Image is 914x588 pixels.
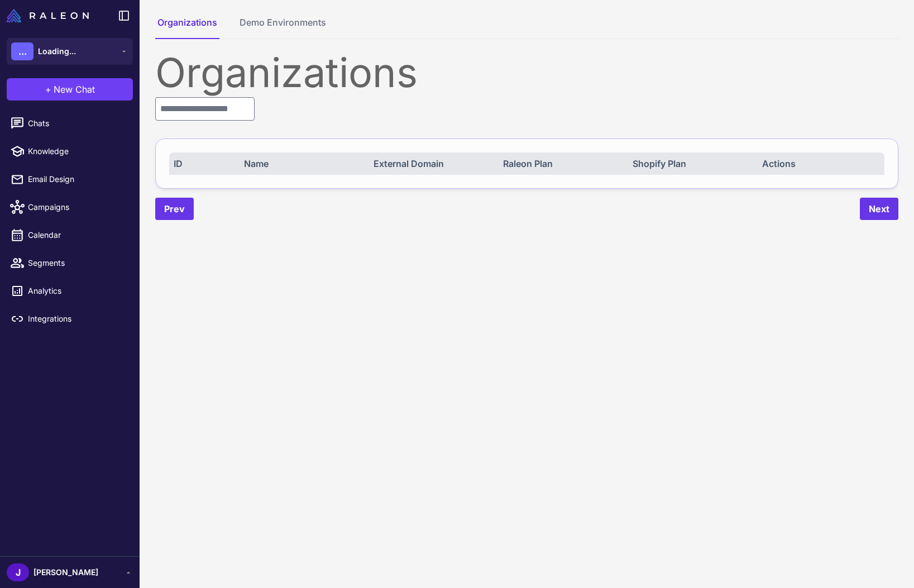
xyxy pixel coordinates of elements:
[28,201,126,213] span: Campaigns
[28,229,126,241] span: Calendar
[7,563,29,581] div: J
[4,195,135,219] a: Campaigns
[7,38,133,65] button: ...Loading...
[28,173,126,185] span: Email Design
[4,251,135,275] a: Segments
[155,198,194,220] button: Prev
[38,45,76,58] span: Loading...
[155,52,898,93] div: Organizations
[45,83,51,96] span: +
[237,16,328,39] button: Demo Environments
[28,313,126,325] span: Integrations
[7,9,93,22] a: Raleon Logo
[374,157,491,170] div: External Domain
[4,168,135,191] a: Email Design
[54,83,95,96] span: New Chat
[4,112,135,135] a: Chats
[11,42,34,60] div: ...
[4,223,135,247] a: Calendar
[155,16,219,39] button: Organizations
[4,279,135,303] a: Analytics
[762,157,880,170] div: Actions
[34,566,98,579] span: [PERSON_NAME]
[4,140,135,163] a: Knowledge
[28,145,126,157] span: Knowledge
[503,157,621,170] div: Raleon Plan
[28,285,126,297] span: Analytics
[7,78,133,101] button: +New Chat
[28,257,126,269] span: Segments
[28,117,126,130] span: Chats
[244,157,362,170] div: Name
[4,307,135,331] a: Integrations
[633,157,750,170] div: Shopify Plan
[7,9,89,22] img: Raleon Logo
[174,157,232,170] div: ID
[860,198,898,220] button: Next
